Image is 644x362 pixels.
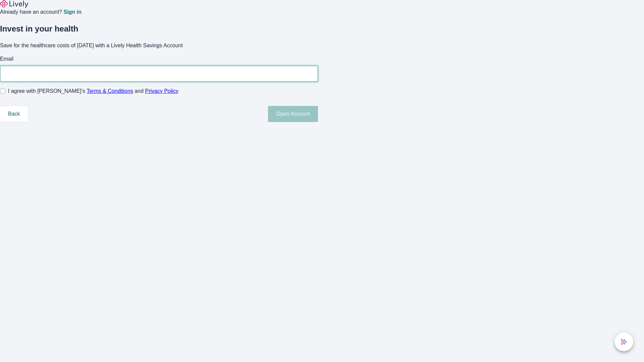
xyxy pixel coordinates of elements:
a: Sign in [63,9,81,15]
button: chat [614,333,633,351]
a: Privacy Policy [145,88,179,94]
svg: Lively AI Assistant [621,339,627,345]
span: I agree with [PERSON_NAME]’s and [8,87,178,95]
a: Terms & Conditions [87,88,133,94]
